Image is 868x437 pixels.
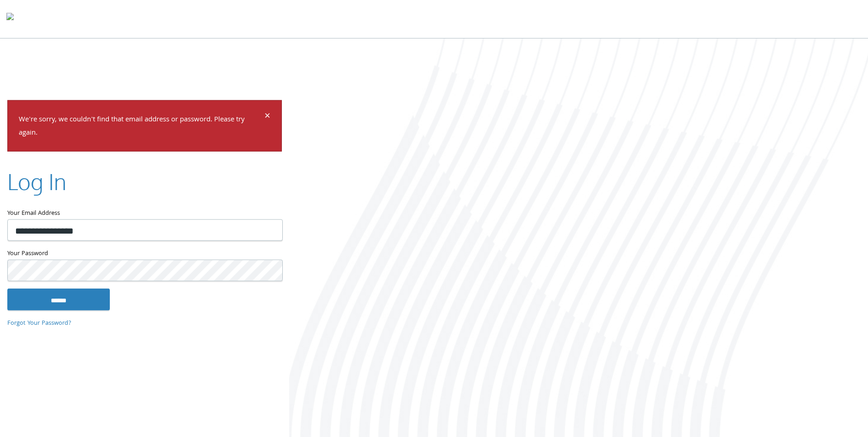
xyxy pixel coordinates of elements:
[6,10,14,28] img: todyl-logo-dark.svg
[7,248,282,259] label: Your Password
[19,114,263,140] p: We're sorry, we couldn't find that email address or password. Please try again.
[264,108,270,126] span: ×
[264,112,270,123] button: Dismiss alert
[7,166,66,197] h2: Log In
[7,318,71,328] a: Forgot Your Password?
